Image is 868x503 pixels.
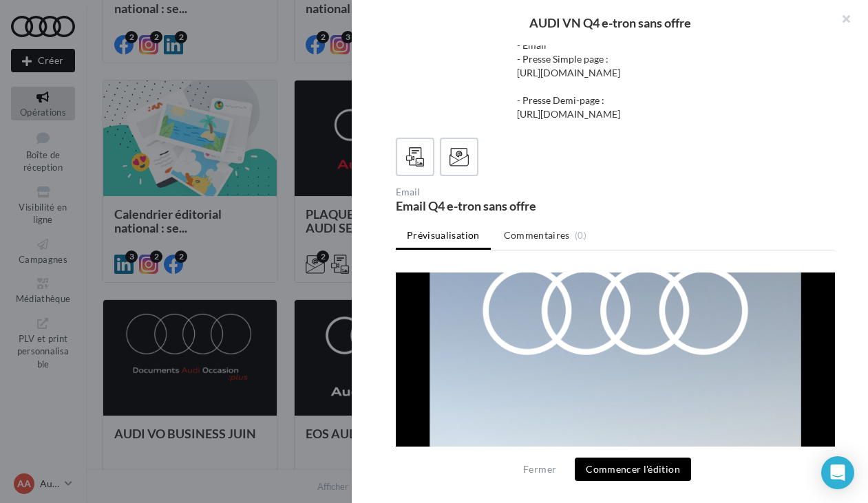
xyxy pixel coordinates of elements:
a: [URL][DOMAIN_NAME] [517,108,620,120]
div: Open Intercom Messenger [821,456,854,489]
div: Email [396,187,610,197]
button: Fermer [518,461,562,478]
a: [URL][DOMAIN_NAME] [517,67,620,78]
span: (0) [575,230,586,241]
div: Email Q4 e-tron sans offre [396,200,610,212]
button: Commencer l'édition [575,458,691,481]
span: Commentaires [504,228,570,242]
div: AUDI VN Q4 e-tron sans offre [374,17,846,29]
